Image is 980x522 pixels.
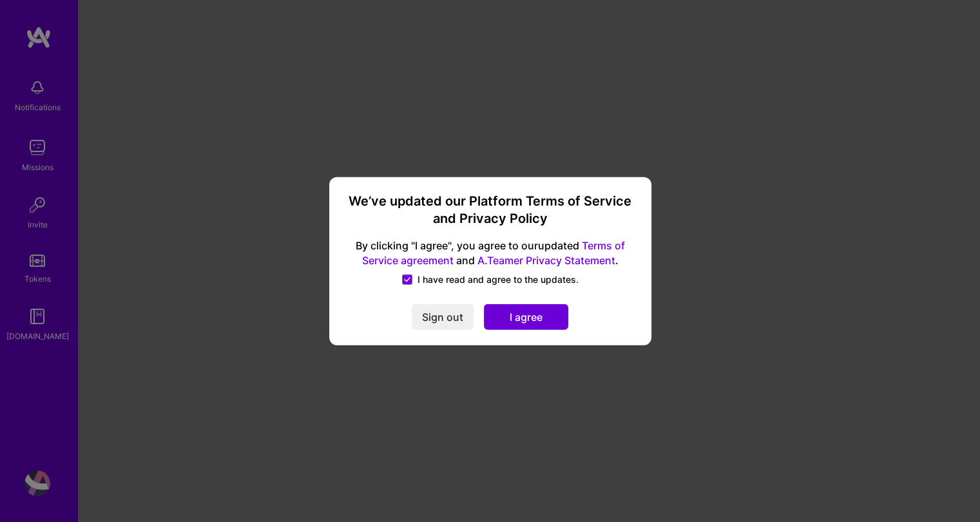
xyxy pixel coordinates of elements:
span: By clicking "I agree", you agree to our updated and . [345,238,636,268]
button: I agree [484,304,568,329]
h3: We’ve updated our Platform Terms of Service and Privacy Policy [345,193,636,228]
span: I have read and agree to the updates. [418,273,579,285]
a: A.Teamer Privacy Statement [477,253,615,266]
a: Terms of Service agreement [362,239,625,267]
button: Sign out [412,304,474,329]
